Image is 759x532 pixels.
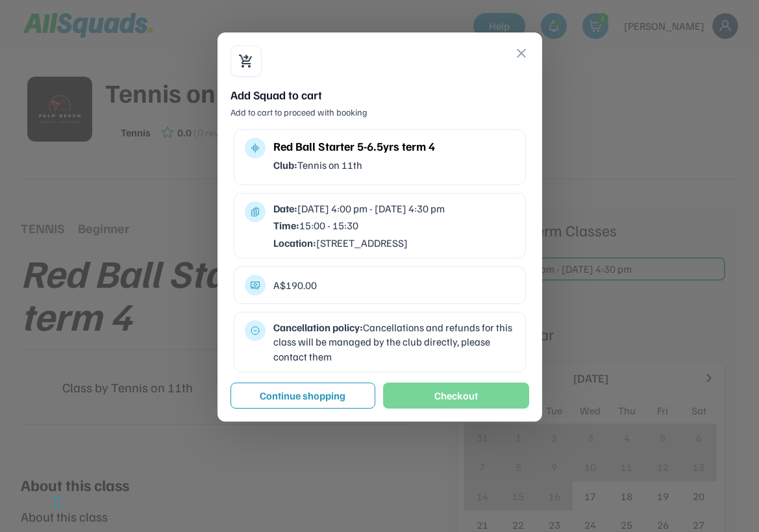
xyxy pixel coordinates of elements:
div: Red Ball Starter 5-6.5yrs term 4 [273,138,515,155]
button: multitrack_audio [250,143,260,153]
strong: Cancellation policy: [273,321,363,334]
strong: Club: [273,158,297,171]
strong: Date: [273,202,297,215]
div: Add to cart to proceed with booking [230,106,529,119]
strong: Time: [273,219,299,232]
div: A$190.00 [273,278,515,292]
div: 15:00 - 15:30 [273,218,515,233]
button: Checkout [383,383,529,409]
button: Continue shopping [230,383,375,409]
div: [STREET_ADDRESS] [273,236,515,250]
div: Cancellations and refunds for this class will be managed by the club directly, please contact them [273,320,515,364]
strong: Location: [273,236,316,249]
button: shopping_cart_checkout [238,53,254,69]
button: close [514,45,529,61]
div: [DATE] 4:00 pm - [DATE] 4:30 pm [273,201,515,216]
div: Tennis on 11th [273,158,515,172]
div: Add Squad to cart [230,87,529,103]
